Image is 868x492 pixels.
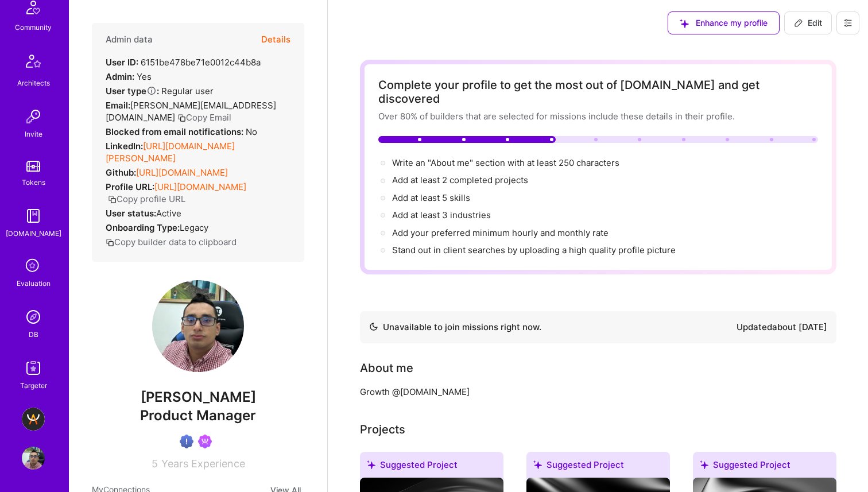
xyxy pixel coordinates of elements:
[392,175,528,185] span: Add at least 2 completed projects
[700,460,708,469] i: icon SuggestedTeams
[136,167,228,178] a: [URL][DOMAIN_NAME]
[20,379,47,392] div: Targeter
[17,77,50,89] div: Architects
[26,161,40,172] img: tokens
[261,23,290,56] button: Details
[378,78,818,106] div: Complete your profile to get the most out of [DOMAIN_NAME] and get discovered
[693,452,836,482] div: Suggested Project
[680,19,689,28] i: icon SuggestedTeams
[108,193,185,205] button: Copy profile URL
[22,255,44,277] i: icon SelectionTeam
[533,460,542,469] i: icon SuggestedTeams
[22,357,45,379] img: Skill Targeter
[106,86,159,96] strong: User type :
[15,21,52,33] div: Community
[177,111,231,123] button: Copy Email
[22,176,45,188] div: Tokens
[106,181,154,192] strong: Profile URL:
[177,114,186,122] i: icon Copy
[106,167,136,178] strong: Github:
[106,236,237,248] button: Copy builder data to clipboard
[360,452,503,482] div: Suggested Project
[668,11,780,34] button: Enhance my profile
[17,277,51,289] div: Evaluation
[22,204,45,227] img: guide book
[392,210,491,220] span: Add at least 3 industries
[108,195,117,204] i: icon Copy
[369,320,541,334] div: Unavailable to join missions right now.
[392,244,676,256] div: Stand out in client searches by uploading a high quality profile picture
[106,100,130,111] strong: Email:
[526,452,670,482] div: Suggested Project
[22,408,45,431] img: A.Team - Grow A.Team's Community & Demand
[154,181,246,192] a: [URL][DOMAIN_NAME]
[106,126,257,138] div: No
[20,49,47,77] img: Architects
[161,458,245,470] span: Years Experience
[106,208,156,219] strong: User status:
[152,458,158,470] span: 5
[367,460,375,469] i: icon SuggestedTeams
[378,110,818,122] div: Over 80% of builders that are selected for missions include these details in their profile.
[106,100,276,123] span: [PERSON_NAME][EMAIL_ADDRESS][DOMAIN_NAME]
[360,421,405,438] div: Projects
[106,56,261,68] div: 6151be478be71e0012c44b8a
[19,447,48,470] a: User Avatar
[198,435,212,448] img: Been on Mission
[156,208,181,219] span: Active
[29,328,38,340] div: DB
[794,17,822,29] span: Edit
[680,17,768,29] span: Enhance my profile
[25,128,42,140] div: Invite
[106,71,134,82] strong: Admin:
[784,11,832,34] button: Edit
[106,238,114,247] i: icon Copy
[152,280,244,372] img: User Avatar
[106,141,143,152] strong: LinkedIn:
[392,157,622,168] span: Write an "About me" section with at least 250 characters
[106,71,152,83] div: Yes
[140,407,256,424] span: Product Manager
[92,389,304,406] span: [PERSON_NAME]
[180,435,193,448] img: High Potential User
[106,57,138,68] strong: User ID:
[106,34,153,45] h4: Admin data
[19,408,48,431] a: A.Team - Grow A.Team's Community & Demand
[22,305,45,328] img: Admin Search
[392,192,470,203] span: Add at least 5 skills
[106,222,180,233] strong: Onboarding Type:
[360,359,413,377] div: About me
[106,85,214,97] div: Regular user
[369,322,378,331] img: Availability
[106,141,235,164] a: [URL][DOMAIN_NAME][PERSON_NAME]
[737,320,827,334] div: Updated about [DATE]
[360,386,819,398] div: Growth @[DOMAIN_NAME]
[392,227,609,238] span: Add your preferred minimum hourly and monthly rate
[106,126,246,137] strong: Blocked from email notifications:
[146,86,157,96] i: Help
[22,447,45,470] img: User Avatar
[6,227,61,239] div: [DOMAIN_NAME]
[22,105,45,128] img: Invite
[180,222,208,233] span: legacy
